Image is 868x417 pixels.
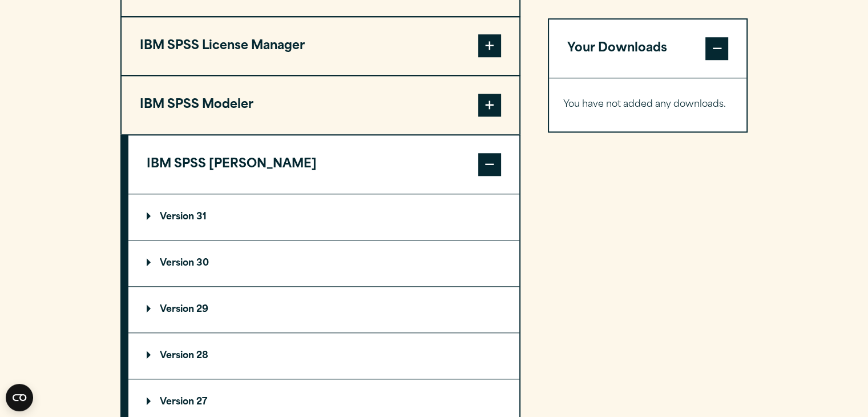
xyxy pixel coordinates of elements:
[147,212,207,222] p: Version 31
[128,194,519,240] summary: Version 31
[6,384,33,411] button: Open CMP widget
[128,240,519,286] summary: Version 30
[147,351,208,360] p: Version 28
[122,76,519,134] button: IBM SPSS Modeler
[549,78,747,131] div: Your Downloads
[549,19,747,78] button: Your Downloads
[563,97,733,113] p: You have not added any downloads.
[147,398,207,407] p: Version 27
[128,287,519,332] summary: Version 29
[122,17,519,75] button: IBM SPSS License Manager
[147,259,209,268] p: Version 30
[128,135,519,194] button: IBM SPSS [PERSON_NAME]
[147,305,208,314] p: Version 29
[128,333,519,379] summary: Version 28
